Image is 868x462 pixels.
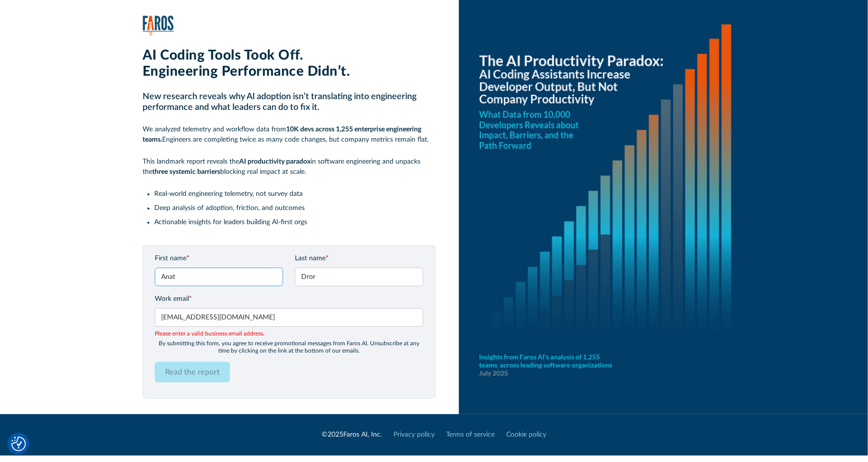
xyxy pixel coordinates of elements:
label: Last name [295,253,423,264]
li: Deep analysis of adoption, friction, and outcomes [154,203,435,213]
strong: 10K devs across 1,255 enterprise engineering teams. [143,126,421,143]
h1: AI Coding Tools Took Off. [143,47,435,64]
div: © Faros AI, Inc. [322,430,382,440]
li: Real-world engineering telemetry, not survey data [154,189,435,199]
a: Cookie policy [506,430,546,440]
form: Email Form [155,253,423,390]
span: 2025 [328,431,343,438]
div: By submitting this form, you agree to receive promotional messages from Faros Al. Unsubscribe at ... [155,340,423,354]
span: Please enter a valid business email address. [155,329,423,338]
label: Work email [155,294,423,304]
img: Revisit consent button [11,437,26,451]
p: We analyzed telemetry and workflow data from Engineers are completing twice as many code changes,... [143,125,435,145]
button: Cookie Settings [11,437,26,451]
a: Privacy policy [393,430,434,440]
a: Terms of service [446,430,495,440]
h1: Engineering Performance Didn’t. [143,63,435,80]
h2: New research reveals why AI adoption isn’t translating into engineering performance and what lead... [143,92,435,113]
strong: three systemic barriers [152,168,220,175]
p: This landmark report reveals the in software engineering and unpacks the blocking real impact at ... [143,157,435,177]
li: Actionable insights for leaders building AI-first orgs [154,217,435,228]
input: Read the report [155,362,230,382]
label: First name [155,253,283,264]
strong: AI productivity paradox [239,158,310,165]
